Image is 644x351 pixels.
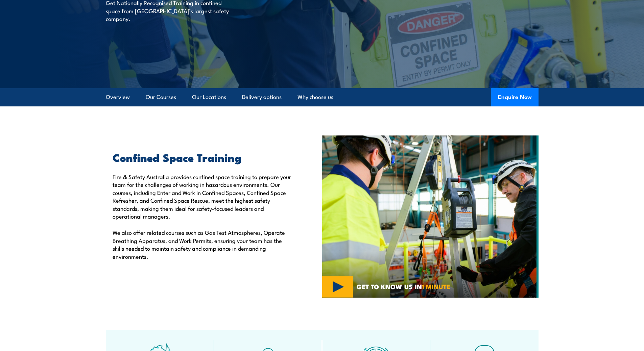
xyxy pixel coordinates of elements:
[422,281,450,291] strong: 1 MINUTE
[113,152,291,162] h2: Confined Space Training
[106,88,130,106] a: Overview
[297,88,333,106] a: Why choose us
[113,228,291,260] p: We also offer related courses such as Gas Test Atmospheres, Operate Breathing Apparatus, and Work...
[242,88,282,106] a: Delivery options
[192,88,226,106] a: Our Locations
[357,283,450,290] span: GET TO KNOW US IN
[146,88,176,106] a: Our Courses
[113,173,291,220] p: Fire & Safety Australia provides confined space training to prepare your team for the challenges ...
[491,88,539,106] button: Enquire Now
[322,135,539,298] img: Confined Space Courses Australia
